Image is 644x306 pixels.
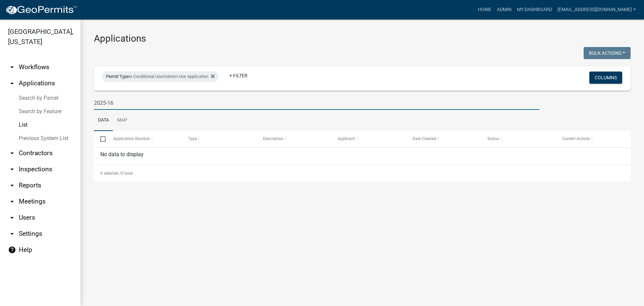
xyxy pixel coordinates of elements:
[8,214,16,222] i: arrow_drop_down
[8,246,16,254] i: help
[100,171,121,176] span: 0 selected /
[406,131,481,147] datatable-header-cell: Date Created
[481,131,556,147] datatable-header-cell: Status
[181,131,256,147] datatable-header-cell: Type
[556,131,631,147] datatable-header-cell: Current Activity
[188,136,197,141] span: Type
[94,110,113,131] a: Data
[8,149,16,157] i: arrow_drop_down
[487,136,499,141] span: Status
[8,63,16,71] i: arrow_drop_down
[94,148,631,165] div: No data to display
[8,230,16,238] i: arrow_drop_down
[224,70,253,82] a: + Filter
[338,136,355,141] span: Applicant
[331,131,406,147] datatable-header-cell: Applicant
[589,72,622,84] button: Columns
[263,136,283,141] span: Description
[555,3,639,16] a: [EMAIL_ADDRESS][DOMAIN_NAME]
[562,136,590,141] span: Current Activity
[8,79,16,87] i: arrow_drop_up
[94,165,631,182] div: 0 total
[8,165,16,173] i: arrow_drop_down
[494,3,514,16] a: Admin
[584,47,631,59] button: Bulk Actions
[413,136,436,141] span: Date Created
[475,3,494,16] a: Home
[94,96,539,110] input: Search for applications
[107,131,181,147] datatable-header-cell: Application Number
[94,131,107,147] datatable-header-cell: Select
[106,74,129,79] span: Permit Type
[257,131,331,147] datatable-header-cell: Description
[8,198,16,206] i: arrow_drop_down
[8,181,16,189] i: arrow_drop_down
[113,136,150,141] span: Application Number
[102,71,219,82] div: is Conditional Use/Interim Use Application
[113,110,131,131] a: Map
[514,3,555,16] a: My Dashboard
[94,33,631,44] h3: Applications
